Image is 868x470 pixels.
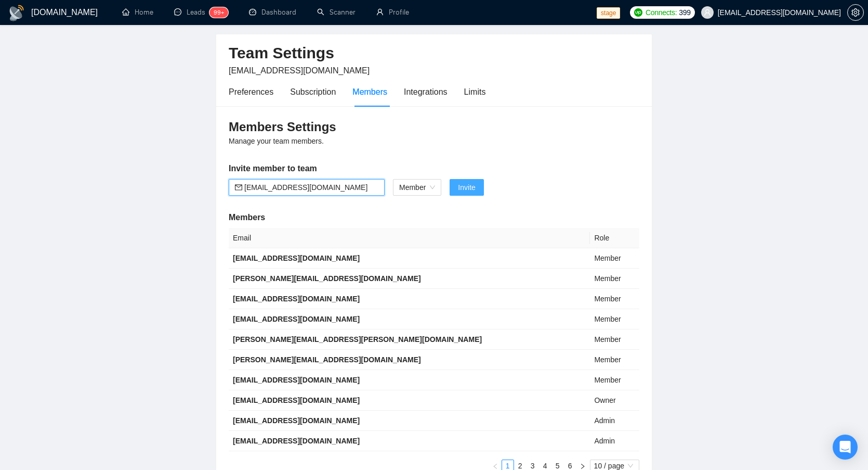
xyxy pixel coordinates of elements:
[704,9,711,16] span: user
[233,376,360,384] b: [EMAIL_ADDRESS][DOMAIN_NAME]
[590,329,639,350] td: Member
[590,228,639,248] th: Role
[590,431,639,451] td: Admin
[590,390,639,411] td: Owner
[244,182,378,193] input: Email address
[458,182,475,193] span: Invite
[233,315,360,323] b: [EMAIL_ADDRESS][DOMAIN_NAME]
[249,8,296,17] a: dashboardDashboard
[229,228,590,248] th: Email
[229,137,324,145] span: Manage your team members.
[233,355,421,364] b: [PERSON_NAME][EMAIL_ADDRESS][DOMAIN_NAME]
[8,5,25,21] img: logo
[229,211,639,224] h5: Members
[317,8,356,17] a: searchScanner
[590,269,639,289] td: Member
[590,289,639,309] td: Member
[233,274,421,283] b: [PERSON_NAME][EMAIL_ADDRESS][DOMAIN_NAME]
[646,7,677,18] span: Connects:
[229,66,370,75] span: [EMAIL_ADDRESS][DOMAIN_NAME]
[404,85,448,98] div: Integrations
[235,184,242,191] span: mail
[590,350,639,370] td: Member
[833,435,858,460] div: Open Intercom Messenger
[590,248,639,269] td: Member
[376,8,409,17] a: userProfile
[122,8,153,17] a: homeHome
[399,180,435,195] span: Member
[209,7,228,18] sup: 99+
[233,396,360,404] b: [EMAIL_ADDRESS][DOMAIN_NAME]
[229,43,639,64] h2: Team Settings
[634,8,642,17] img: upwork-logo.png
[233,335,482,344] b: [PERSON_NAME][EMAIL_ADDRESS][PERSON_NAME][DOMAIN_NAME]
[229,162,639,175] h5: Invite member to team
[597,7,620,19] span: stage
[233,254,360,262] b: [EMAIL_ADDRESS][DOMAIN_NAME]
[229,119,639,135] h3: Members Settings
[290,85,336,98] div: Subscription
[464,85,486,98] div: Limits
[590,370,639,390] td: Member
[174,8,228,17] a: messageLeads99+
[679,7,690,18] span: 399
[233,416,360,425] b: [EMAIL_ADDRESS][DOMAIN_NAME]
[233,295,360,303] b: [EMAIL_ADDRESS][DOMAIN_NAME]
[450,179,483,196] button: Invite
[847,4,864,21] button: setting
[590,411,639,431] td: Admin
[233,437,360,445] b: [EMAIL_ADDRESS][DOMAIN_NAME]
[352,85,387,98] div: Members
[590,309,639,329] td: Member
[848,8,863,17] span: setting
[847,8,864,17] a: setting
[229,85,273,98] div: Preferences
[492,463,498,469] span: left
[580,463,586,469] span: right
